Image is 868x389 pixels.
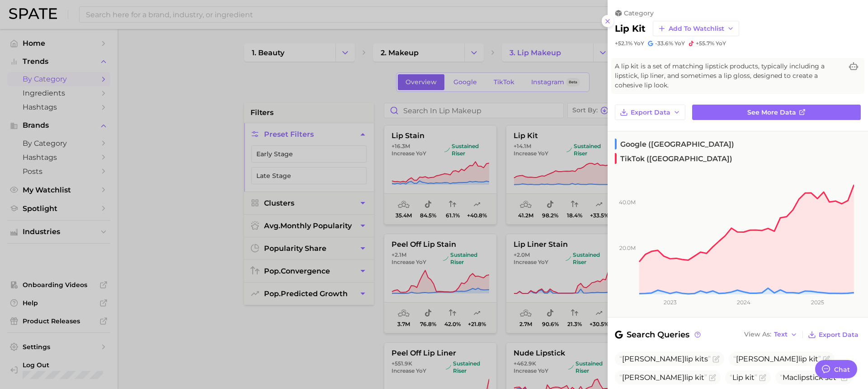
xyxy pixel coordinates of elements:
span: [PERSON_NAME] [619,373,707,382]
span: View As [744,332,771,337]
span: Lip [732,373,743,382]
button: Flag as miscategorized or irrelevant [712,355,720,363]
button: Export Data [806,328,861,341]
span: TikTok ([GEOGRAPHIC_DATA]) [615,153,732,164]
span: Add to Watchlist [669,25,724,33]
a: See more data [692,105,861,120]
span: Export Data [819,331,859,339]
span: Mac stick set [780,373,839,382]
span: lip [798,355,807,363]
tspan: 2023 [664,299,677,306]
span: +55.7% [696,40,714,47]
span: Text [774,332,788,337]
button: Add to Watchlist [653,21,739,36]
span: lip [684,373,693,382]
span: +52.1% [615,40,632,47]
span: category [624,9,654,17]
button: Export Data [615,105,685,120]
tspan: 2024 [737,299,750,306]
span: lip [797,373,806,382]
span: A lip kit is a set of matching lipstick products, typically including a lipstick, lip liner, and ... [615,62,843,90]
span: Export Data [631,109,670,116]
span: Search Queries [615,328,702,341]
span: See more data [747,109,796,116]
button: View AsText [742,329,800,341]
button: Flag as miscategorized or irrelevant [709,374,716,381]
span: kit [695,355,704,363]
span: kit [745,373,755,382]
span: Google ([GEOGRAPHIC_DATA]) [615,139,734,149]
button: Flag as miscategorized or irrelevant [759,374,766,381]
span: YoY [634,40,644,47]
span: [PERSON_NAME] s [619,355,711,363]
span: YoY [675,40,685,47]
span: -33.6% [655,40,673,47]
tspan: 2025 [811,299,824,306]
span: lip [684,355,693,363]
span: YoY [716,40,726,47]
h2: lip kit [615,23,646,34]
span: kit [809,355,818,363]
button: Flag as miscategorized or irrelevant [823,355,830,363]
span: kit [695,373,704,382]
span: [PERSON_NAME] [733,355,821,363]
